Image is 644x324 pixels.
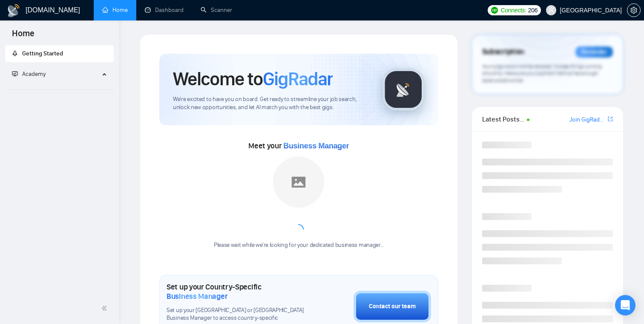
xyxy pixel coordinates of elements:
span: loading [293,224,304,234]
li: Getting Started [5,45,114,62]
span: Getting Started [22,50,63,57]
button: setting [627,3,641,17]
span: double-left [101,304,110,312]
span: Meet your [248,141,349,150]
span: 206 [528,6,538,15]
a: searchScanner [201,6,232,14]
div: Reminder [575,46,613,58]
span: fund-projection-screen [12,71,18,77]
span: Business Manager [283,142,349,150]
img: upwork-logo.png [491,7,498,14]
button: Contact our team [354,291,431,322]
a: dashboardDashboard [145,6,184,14]
div: Please wait while we're looking for your dedicated business manager... [209,241,389,249]
span: Connects: [500,6,526,15]
h1: Welcome to [173,67,333,90]
li: Academy Homepage [5,86,114,92]
span: Latest Posts from the GigRadar Community [482,114,524,124]
span: Home [5,27,41,45]
a: export [608,115,613,123]
span: We're excited to have you on board. Get ready to streamline your job search, unlock new opportuni... [173,95,368,112]
span: Your subscription will be renewed. To keep things running smoothly, make sure your payment method... [482,63,602,84]
a: Join GigRadar Slack Community [569,115,606,124]
a: setting [627,7,641,14]
span: Academy [22,70,46,78]
span: GigRadar [263,67,333,90]
img: logo [7,4,20,17]
h1: Set up your Country-Specific [167,282,311,301]
a: homeHome [102,6,128,14]
span: Subscription [482,45,524,59]
div: Open Intercom Messenger [615,295,635,315]
span: setting [627,7,640,14]
img: placeholder.png [273,156,324,208]
span: Academy [12,70,46,78]
span: user [548,7,554,13]
div: Contact our team [369,302,416,311]
span: rocket [12,50,18,56]
img: gigradar-logo.png [382,68,425,111]
span: export [608,116,613,122]
span: Business Manager [167,292,227,301]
